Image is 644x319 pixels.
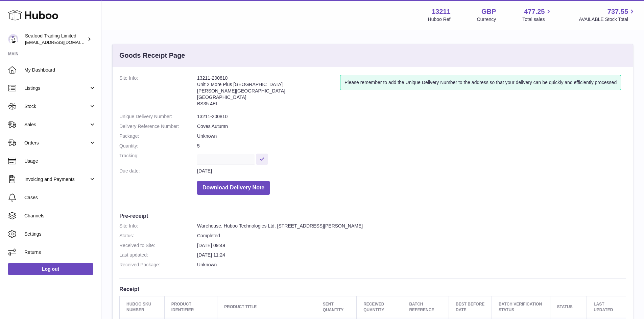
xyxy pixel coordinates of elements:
th: Sent Quantity [316,296,356,318]
span: Stock [24,103,89,110]
a: 737.55 AVAILABLE Stock Total [579,7,636,23]
dt: Received Package: [119,262,197,268]
address: 13211-200810 Unit 2 More Plus [GEOGRAPHIC_DATA] [PERSON_NAME][GEOGRAPHIC_DATA] [GEOGRAPHIC_DATA] ... [197,75,340,110]
th: Product title [217,296,316,318]
dt: Status: [119,233,197,239]
th: Best Before Date [449,296,492,318]
th: Huboo SKU Number [120,296,165,318]
dt: Package: [119,133,197,139]
h3: Pre-receipt [119,212,626,219]
span: Listings [24,85,89,91]
span: Orders [24,140,89,146]
span: AVAILABLE Stock Total [579,16,636,23]
h3: Goods Receipt Page [119,51,185,60]
dd: [DATE] 09:49 [197,242,626,249]
dd: [DATE] 11:24 [197,252,626,258]
span: Total sales [522,16,552,23]
dt: Tracking: [119,153,197,164]
a: Log out [8,263,93,275]
dt: Site Info: [119,75,197,110]
span: Channels [24,213,96,219]
th: Product Identifier [164,296,217,318]
span: My Dashboard [24,67,96,73]
span: Cases [24,194,96,201]
dt: Received to Site: [119,242,197,249]
dd: Completed [197,233,626,239]
dt: Site Info: [119,223,197,229]
button: Download Delivery Note [197,181,270,195]
dd: [DATE] [197,168,626,174]
span: 477.25 [524,7,545,16]
dt: Delivery Reference Number: [119,123,197,130]
h3: Receipt [119,285,626,293]
th: Received Quantity [357,296,402,318]
th: Status [550,296,587,318]
dt: Quantity: [119,143,197,149]
div: Currency [477,16,496,23]
a: 477.25 Total sales [522,7,552,23]
span: Settings [24,231,96,237]
span: [EMAIL_ADDRESS][DOMAIN_NAME] [25,39,99,45]
dd: Coves Autumn [197,123,626,130]
span: Sales [24,122,89,128]
span: Invoicing and Payments [24,176,89,183]
dd: Unknown [197,133,626,139]
div: Seafood Trading Limited [25,33,86,46]
dt: Unique Delivery Number: [119,113,197,120]
dd: Unknown [197,262,626,268]
div: Please remember to add the Unique Delivery Number to the address so that your delivery can be qui... [340,75,621,90]
span: Returns [24,249,96,256]
strong: GBP [481,7,496,16]
th: Batch Reference [402,296,449,318]
dd: 13211-200810 [197,113,626,120]
span: 737.55 [607,7,628,16]
th: Batch Verification Status [492,296,550,318]
dd: 5 [197,143,626,149]
dt: Due date: [119,168,197,174]
th: Last updated [587,296,626,318]
dd: Warehouse, Huboo Technologies Ltd, [STREET_ADDRESS][PERSON_NAME] [197,223,626,229]
span: Usage [24,158,96,164]
img: online@rickstein.com [8,34,18,44]
dt: Last updated: [119,252,197,258]
strong: 13211 [432,7,451,16]
div: Huboo Ref [428,16,451,23]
